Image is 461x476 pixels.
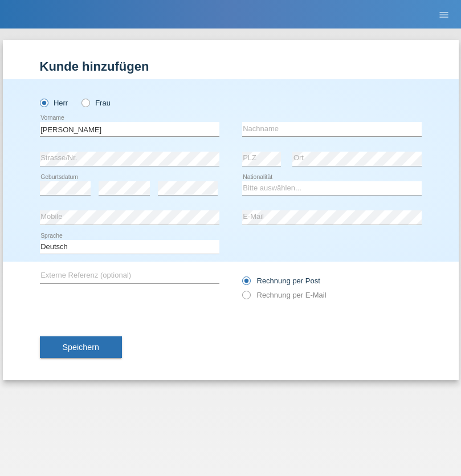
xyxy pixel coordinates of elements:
[438,9,450,21] i: menu
[40,99,68,107] label: Herr
[81,99,111,107] label: Frau
[63,343,99,352] span: Speichern
[433,11,455,18] a: menu
[242,291,327,299] label: Rechnung per E-Mail
[242,276,320,285] label: Rechnung per Post
[40,336,122,358] button: Speichern
[81,99,89,106] input: Frau
[40,99,47,106] input: Herr
[242,291,250,305] input: Rechnung per E-Mail
[242,276,250,291] input: Rechnung per Post
[40,59,422,74] h1: Kunde hinzufügen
